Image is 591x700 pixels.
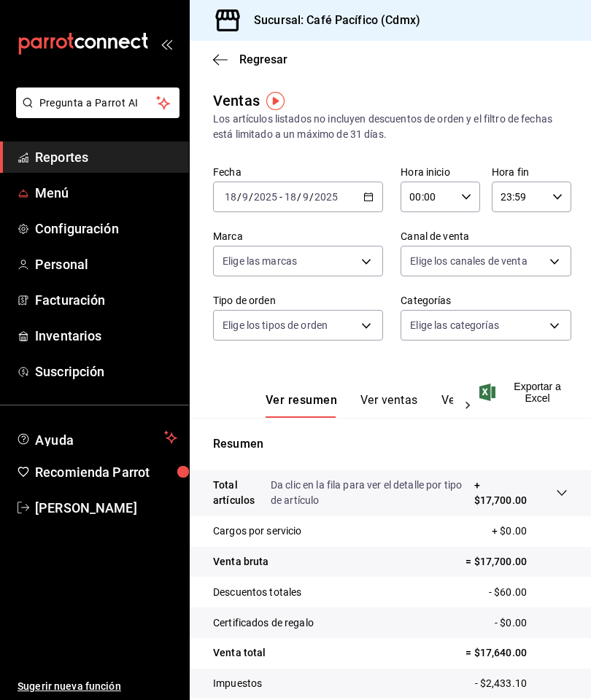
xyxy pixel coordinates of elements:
input: -- [224,191,237,203]
span: / [309,191,314,203]
span: Elige las marcas [223,254,297,268]
p: Venta bruta [213,554,269,569]
span: Facturación [35,290,177,310]
input: -- [302,191,309,203]
p: Cargos por servicio [213,524,302,539]
p: - $2,433.10 [475,676,568,691]
p: Total artículos [213,478,271,508]
p: Certificados de regalo [213,615,314,631]
span: - [279,191,282,203]
button: Ver cargos [441,393,500,418]
span: Suscripción [35,362,177,381]
input: -- [284,191,297,203]
span: Inventarios [35,326,177,346]
p: - $0.00 [495,615,568,631]
span: Ayuda [35,429,158,446]
span: Pregunta a Parrot AI [39,96,157,111]
a: Pregunta a Parrot AI [10,106,179,121]
p: Venta total [213,645,266,661]
span: Personal [35,254,177,274]
input: -- [242,191,249,203]
span: Regresar [239,52,287,66]
span: [PERSON_NAME] [35,498,177,518]
span: Sugerir nueva función [18,679,177,694]
span: Elige los tipos de orden [223,318,328,332]
span: Elige los canales de venta [410,254,527,268]
span: Reportes [35,147,177,167]
span: Recomienda Parrot [35,462,177,482]
p: Descuentos totales [213,585,301,600]
input: ---- [253,191,278,203]
img: Tooltip marker [266,92,285,110]
label: Categorías [401,295,571,306]
label: Tipo de orden [213,295,383,306]
div: Los artículos listados no incluyen descuentos de orden y el filtro de fechas está limitado a un m... [213,112,568,142]
span: Configuración [35,219,177,238]
button: Exportar a Excel [482,381,568,404]
p: Resumen [213,435,568,453]
span: / [249,191,253,203]
p: - $60.00 [489,585,568,600]
label: Hora inicio [401,167,480,177]
p: Impuestos [213,676,262,691]
label: Fecha [213,167,383,177]
p: + $17,700.00 [474,478,527,508]
label: Canal de venta [401,231,571,241]
button: Ver ventas [360,393,418,418]
span: Elige las categorías [410,318,499,332]
label: Hora fin [492,167,571,177]
p: = $17,700.00 [466,554,568,569]
input: ---- [314,191,339,203]
button: Regresar [213,52,287,66]
div: Ventas [213,90,260,112]
p: = $17,640.00 [466,645,568,661]
div: navigation tabs [266,393,453,418]
p: Da clic en la fila para ver el detalle por tipo de artículo [271,478,474,508]
button: Pregunta a Parrot AI [16,87,179,118]
p: + $0.00 [492,524,568,539]
span: Menú [35,183,177,203]
button: Ver resumen [266,393,337,418]
label: Marca [213,231,383,241]
button: open_drawer_menu [161,38,172,50]
h3: Sucursal: Café Pacífico (Cdmx) [242,12,420,29]
span: / [297,191,301,203]
span: / [237,191,242,203]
